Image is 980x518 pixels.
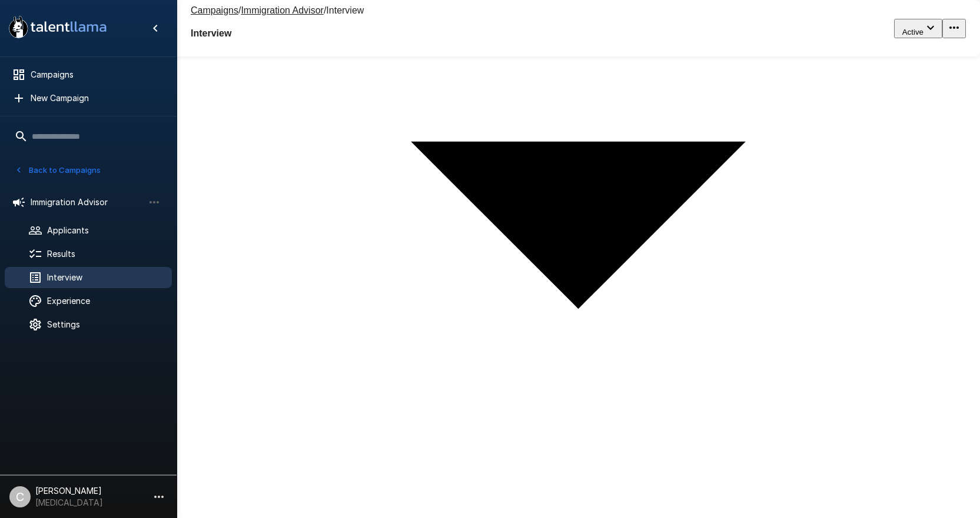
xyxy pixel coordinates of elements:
[191,5,238,15] u: Campaigns
[238,5,241,15] span: /
[326,5,364,15] span: Interview
[894,19,942,38] button: Active
[324,5,326,15] span: /
[241,5,324,15] u: Immigration Advisor
[191,28,364,39] h4: Interview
